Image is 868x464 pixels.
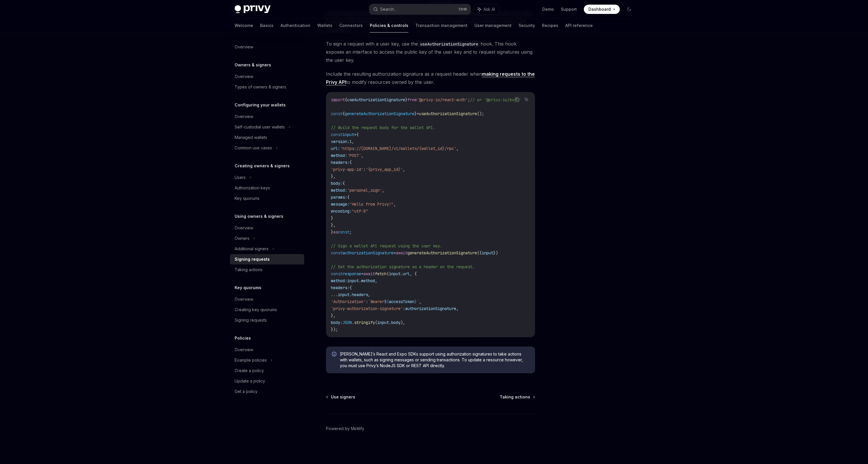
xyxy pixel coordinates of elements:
[338,229,349,235] span: const
[394,250,396,255] span: =
[410,271,417,276] span: , {
[456,146,459,151] span: ,
[331,292,338,297] span: ...
[339,19,363,32] a: Connectors
[468,97,470,102] span: ;
[235,378,265,385] div: Update a policy
[343,271,361,276] span: response
[349,202,394,207] span: "Hello from Privy!"
[523,96,530,103] button: Ask AI
[331,327,338,332] span: });
[415,19,467,32] a: Transaction management
[235,367,264,374] div: Create a policy
[361,271,363,276] span: =
[394,202,396,207] span: ,
[405,306,456,311] span: authorizationSignature
[403,306,405,311] span: :
[343,181,345,186] span: {
[349,292,352,297] span: .
[377,320,389,325] span: input
[331,153,347,158] span: method:
[235,19,253,32] a: Welcome
[235,184,270,191] div: Authorization keys
[331,139,349,144] span: version:
[331,243,442,249] span: // Sign a wallet API request using the user key.
[352,209,368,214] span: "utf-8"
[405,97,407,102] span: }
[347,278,359,283] span: input
[230,193,304,204] a: Key quorums
[331,146,340,151] span: url:
[331,97,345,102] span: import
[368,292,370,297] span: ,
[235,124,285,130] div: Self-custodial user wallets
[500,394,530,400] span: Taking actions
[396,250,407,255] span: await
[331,215,333,221] span: }
[369,4,471,14] button: Search...CtrlK
[361,153,363,158] span: ,
[477,250,482,255] span: ({
[414,299,417,304] span: }
[624,5,634,14] button: Toggle dark mode
[331,209,352,214] span: encoding:
[326,40,535,64] span: To sign a request with a user key, use the hook. This hook exposes an interface to access the pub...
[230,304,304,315] a: Creating key quorums
[345,97,347,102] span: {
[354,320,375,325] span: stringify
[389,320,391,325] span: .
[331,394,355,400] span: Use signers
[375,278,377,283] span: ,
[235,5,271,13] img: dark logo
[470,97,521,102] span: // or '@privy-io/expo'
[331,188,347,193] span: method:
[331,229,333,235] span: }
[333,229,338,235] span: as
[338,292,349,297] span: input
[474,19,512,32] a: User management
[368,299,384,304] span: `Bearer
[331,167,363,172] span: 'privy-app-id'
[331,181,343,186] span: body:
[561,6,577,12] a: Support
[235,317,267,324] div: Signing requests
[235,388,258,395] div: Get a policy
[331,132,343,137] span: const
[401,320,405,325] span: ),
[331,320,343,325] span: body:
[349,285,352,290] span: {
[419,299,421,304] span: ,
[417,111,419,116] span: =
[366,299,368,304] span: :
[235,195,260,202] div: Key quorums
[363,271,375,276] span: await
[347,188,382,193] span: 'personal_sign'
[588,6,611,12] span: Dashboard
[331,264,475,269] span: // Set the authorization signature as a header on the request.
[331,250,343,255] span: const
[230,376,304,386] a: Update a policy
[565,19,593,32] a: API reference
[407,97,417,102] span: from
[401,271,403,276] span: .
[260,19,273,32] a: Basics
[356,132,359,137] span: {
[230,264,304,275] a: Taking actions
[331,160,349,165] span: headers:
[230,183,304,193] a: Authorization keys
[347,195,349,200] span: {
[343,250,394,255] span: authorizationSignature
[326,70,535,86] span: Include the resulting authorization signature as a request header when to modify resources owned ...
[584,5,620,14] a: Dashboard
[235,84,286,90] div: Types of owners & signers
[235,174,246,181] div: Users
[493,250,498,255] span: })
[235,162,290,169] h5: Creating owners & signers
[380,6,396,13] div: Search...
[349,160,352,165] span: {
[349,229,352,235] span: ;
[230,294,304,304] a: Overview
[230,71,304,82] a: Overview
[331,278,347,283] span: method:
[331,299,366,304] span: 'Authorization'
